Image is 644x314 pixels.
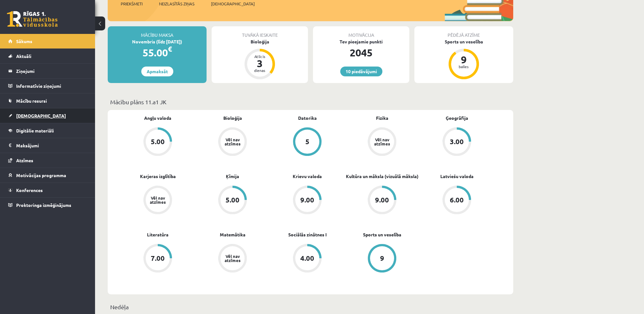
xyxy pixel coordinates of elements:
div: 7.00 [151,255,165,262]
div: 55.00 [108,45,207,60]
a: Angļu valoda [144,115,171,121]
a: Karjeras izglītība [140,173,176,180]
a: Sports un veselība 9 balles [414,38,513,80]
div: 9 [380,255,384,262]
a: Atzīmes [8,153,87,168]
a: 6.00 [419,186,494,215]
a: Aktuāli [8,49,87,63]
a: Ķīmija [226,173,239,180]
p: Nedēļa [110,303,511,311]
a: Vēl nav atzīmes [120,186,195,215]
div: Atlicis [250,54,269,58]
a: 7.00 [120,244,195,274]
div: 3.00 [450,138,464,145]
legend: Ziņojumi [16,64,87,78]
a: Sports un veselība [363,231,401,238]
a: Latviešu valoda [440,173,474,180]
a: 5 [270,127,345,157]
a: Sākums [8,34,87,48]
div: Bioloģija [212,38,308,45]
span: Aktuāli [16,53,31,59]
div: Motivācija [313,26,409,38]
div: 2045 [313,45,409,60]
div: Sports un veselība [414,38,513,45]
div: 5.00 [151,138,165,145]
span: [DEMOGRAPHIC_DATA] [16,113,66,119]
a: Ziņojumi [8,64,87,78]
div: Vēl nav atzīmes [373,138,391,146]
div: Pēdējā atzīme [414,26,513,38]
a: Vēl nav atzīmes [345,127,419,157]
a: 9.00 [270,186,345,215]
div: 3 [250,58,269,68]
a: Ģeogrāfija [446,115,468,121]
span: Neizlasītās ziņas [159,1,194,7]
div: dienas [250,68,269,72]
span: Proktoringa izmēģinājums [16,202,71,208]
a: 9.00 [345,186,419,215]
a: Literatūra [147,231,169,238]
span: Mācību resursi [16,98,47,104]
span: Atzīmes [16,157,33,163]
legend: Informatīvie ziņojumi [16,79,87,93]
div: 5.00 [226,196,239,203]
a: Datorika [298,115,317,121]
div: Vēl nav atzīmes [149,196,167,204]
span: € [168,44,172,54]
a: Rīgas 1. Tālmācības vidusskola [7,11,58,27]
p: Mācību plāns 11.a1 JK [110,98,511,106]
div: Vēl nav atzīmes [224,254,241,262]
a: 9 [345,244,419,274]
div: Tev pieejamie punkti [313,38,409,45]
a: Matemātika [220,231,245,238]
a: Krievu valoda [293,173,322,180]
a: Bioloģija Atlicis 3 dienas [212,38,308,80]
a: Kultūra un māksla (vizuālā māksla) [346,173,418,180]
div: Novembris (līdz [DATE]) [108,38,207,45]
a: Apmaksāt [141,67,173,76]
a: Mācību resursi [8,93,87,108]
a: Maksājumi [8,138,87,153]
a: 3.00 [419,127,494,157]
div: 9.00 [375,196,389,203]
a: Proktoringa izmēģinājums [8,198,87,212]
a: Bioloģija [223,115,242,121]
a: Vēl nav atzīmes [195,244,270,274]
span: [DEMOGRAPHIC_DATA] [211,1,255,7]
a: 4.00 [270,244,345,274]
span: Sākums [16,38,32,44]
a: 5.00 [195,186,270,215]
div: 9.00 [300,196,314,203]
a: 10 piedāvājumi [340,67,382,76]
div: 4.00 [300,255,314,262]
a: Motivācijas programma [8,168,87,183]
a: [DEMOGRAPHIC_DATA] [8,108,87,123]
a: Konferences [8,183,87,197]
a: Informatīvie ziņojumi [8,79,87,93]
div: 6.00 [450,196,464,203]
div: Vēl nav atzīmes [224,138,241,146]
span: Konferences [16,187,43,193]
a: Sociālās zinātnes I [288,231,327,238]
div: Tuvākā ieskaite [212,26,308,38]
span: Motivācijas programma [16,172,66,178]
div: Mācību maksa [108,26,207,38]
div: 9 [454,54,473,65]
a: 5.00 [120,127,195,157]
a: Vēl nav atzīmes [195,127,270,157]
span: Digitālie materiāli [16,128,54,133]
span: Priekšmeti [121,1,143,7]
div: 5 [305,138,309,145]
legend: Maksājumi [16,138,87,153]
a: Fizika [376,115,388,121]
div: balles [454,65,473,68]
a: Digitālie materiāli [8,123,87,138]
